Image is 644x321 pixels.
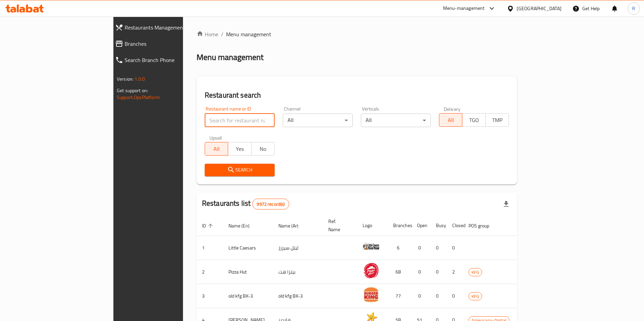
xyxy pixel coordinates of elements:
[117,93,160,102] a: Support.OpsPlatform
[465,115,483,125] span: TGO
[117,75,133,83] span: Version:
[205,142,228,156] button: All
[357,215,388,236] th: Logo
[252,199,289,209] div: Total records count
[273,260,323,284] td: بيتزا هت
[278,222,307,230] span: Name (Ar)
[197,30,517,38] nav: breadcrumb
[485,113,509,127] button: TMP
[411,215,430,236] th: Open
[411,284,430,308] td: 0
[469,293,482,300] span: KFG
[489,115,506,125] span: TMP
[443,4,485,13] div: Menu-management
[469,268,482,276] span: KFG
[517,5,562,12] div: [GEOGRAPHIC_DATA]
[125,23,216,32] span: Restaurants Management
[221,30,223,38] li: /
[328,217,349,234] span: Ref. Name
[411,260,430,284] td: 0
[251,142,275,156] button: No
[253,201,289,207] span: 9972 record(s)
[210,166,269,174] span: Search
[209,135,222,140] label: Upsell
[447,284,463,308] td: 0
[254,144,272,154] span: No
[442,115,460,125] span: All
[283,114,353,127] div: All
[223,284,273,308] td: old kfg BK-3
[273,236,323,260] td: ليتل سيزرز
[110,52,221,68] a: Search Branch Phone
[226,30,271,38] span: Menu management
[110,36,221,52] a: Branches
[388,236,411,260] td: 6
[430,236,447,260] td: 0
[447,215,463,236] th: Closed
[411,236,430,260] td: 0
[273,284,323,308] td: old kfg BK-3
[498,196,514,212] div: Export file
[430,215,447,236] th: Busy
[125,40,216,48] span: Branches
[231,144,249,154] span: Yes
[444,106,461,111] label: Delivery
[205,114,275,127] input: Search for restaurant name or ID..
[125,56,216,64] span: Search Branch Phone
[363,286,380,303] img: old kfg BK-3
[361,114,431,127] div: All
[363,262,380,279] img: Pizza Hut
[363,238,380,255] img: Little Caesars
[388,260,411,284] td: 68
[439,113,462,127] button: All
[462,113,485,127] button: TGO
[430,260,447,284] td: 0
[632,5,635,12] span: R
[110,19,221,36] a: Restaurants Management
[447,260,463,284] td: 2
[208,144,225,154] span: All
[228,222,258,230] span: Name (En)
[228,142,251,156] button: Yes
[117,86,148,95] span: Get support on:
[468,222,498,230] span: POS group
[134,75,145,83] span: 1.0.0
[430,284,447,308] td: 0
[202,198,289,209] h2: Restaurants list
[205,164,275,176] button: Search
[447,236,463,260] td: 0
[205,90,509,100] h2: Restaurant search
[223,260,273,284] td: Pizza Hut
[223,236,273,260] td: Little Caesars
[388,215,411,236] th: Branches
[202,222,215,230] span: ID
[197,52,263,63] h2: Menu management
[388,284,411,308] td: 77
